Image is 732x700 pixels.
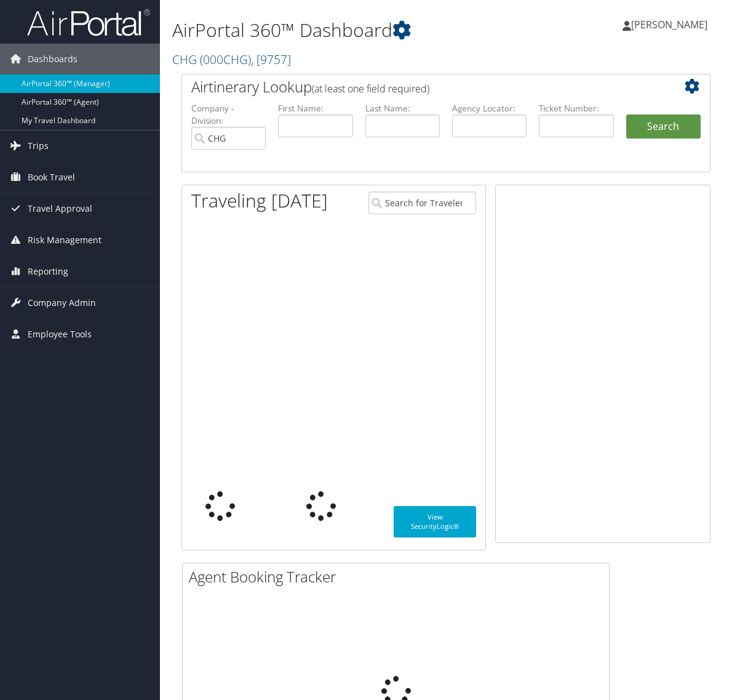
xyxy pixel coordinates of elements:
span: Trips [28,131,49,161]
a: [PERSON_NAME] [623,6,720,43]
span: (at least one field required) [312,82,429,95]
span: ( 000CHG ) [200,51,251,68]
span: Company Admin [28,288,96,318]
span: , [ 9757 ] [251,51,291,68]
label: First Name: [278,102,352,115]
span: Risk Management [28,225,101,255]
input: Search for Traveler [368,191,477,214]
label: Last Name: [365,102,440,115]
h1: AirPortal 360™ Dashboard [172,17,537,43]
span: Dashboards [28,44,78,74]
h2: Airtinerary Lookup [191,76,657,97]
button: Search [626,115,701,139]
h2: Agent Booking Tracker [189,566,609,587]
span: Reporting [28,256,68,287]
a: View SecurityLogic® [394,506,476,537]
span: Travel Approval [28,193,92,224]
label: Agency Locator: [452,102,527,115]
h1: Traveling [DATE] [191,188,328,214]
label: Company - Division: [191,102,266,127]
span: Employee Tools [28,319,92,350]
span: [PERSON_NAME] [631,18,707,31]
label: Ticket Number: [539,102,613,115]
img: airportal-logo.png [27,8,150,37]
span: Book Travel [28,162,75,193]
a: CHG [172,51,291,68]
